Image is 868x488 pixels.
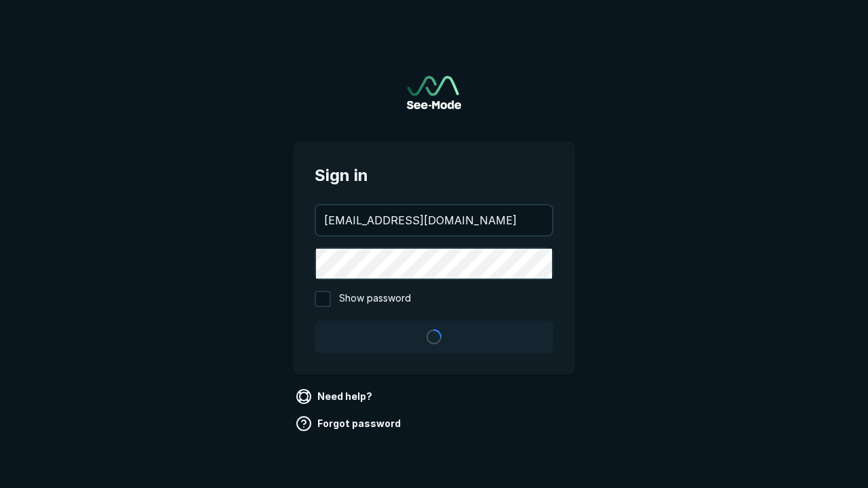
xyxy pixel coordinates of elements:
a: Need help? [293,386,378,407]
span: Show password [339,291,411,307]
img: See-Mode Logo [407,76,461,109]
input: your@email.com [316,205,552,235]
span: Sign in [315,163,553,188]
a: Go to sign in [407,76,461,109]
a: Forgot password [293,413,406,434]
